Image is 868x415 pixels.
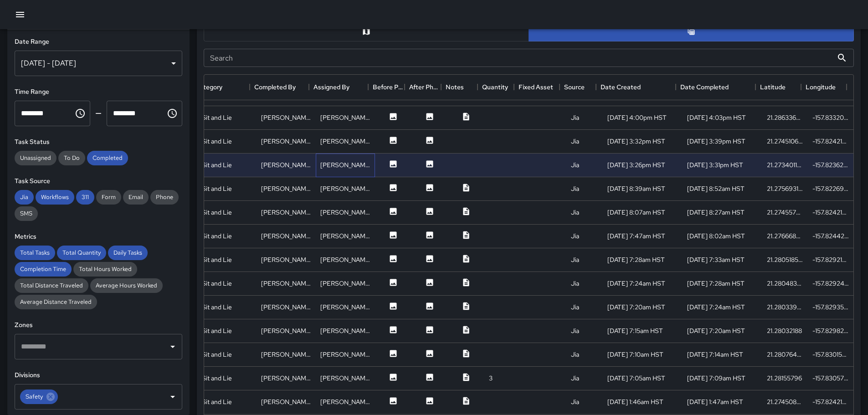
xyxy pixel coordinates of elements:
[15,151,56,165] div: Unassigned
[320,350,370,359] div: Brian Hung
[571,279,579,288] div: Jia
[320,208,370,217] div: Brian Hung
[812,113,849,122] div: -157.833203902
[514,74,560,100] div: Fixed Asset
[767,397,803,406] div: 21.274508087
[767,326,802,335] div: 21.28032188
[202,279,232,288] div: Sit and Lie
[607,184,665,193] div: 9/14/2025, 8:39am HST
[261,231,311,241] div: Brian Hung
[767,137,803,146] div: 21.274510619
[812,255,849,264] div: -157.82921014
[812,184,849,193] div: -157.822694165
[15,246,55,260] div: Total Tasks
[190,74,250,100] div: Category
[687,184,745,193] div: 9/14/2025, 8:52am HST
[108,249,148,256] span: Daily Tasks
[405,74,441,100] div: After Photo
[15,265,72,273] span: Completion Time
[96,193,121,201] span: Form
[687,279,745,288] div: 9/14/2025, 7:28am HST
[767,160,803,169] div: 21.273401144
[261,184,311,193] div: Brian Hung
[15,278,88,293] div: Total Distance Traveled
[812,160,849,169] div: -157.823626876
[812,208,849,217] div: -157.824210831
[607,302,665,312] div: 9/14/2025, 7:20am HST
[767,302,803,312] div: 21.280339979
[320,137,370,146] div: Aaron Poslick
[261,255,311,264] div: Brian Hung
[166,340,179,353] button: Open
[15,210,38,217] span: SMS
[15,249,55,256] span: Total Tasks
[15,295,97,309] div: Average Distance Traveled
[15,320,182,330] h6: Zones
[320,255,370,264] div: Brian Hung
[202,374,232,383] div: Sit and Lie
[123,193,149,201] span: Email
[409,74,441,100] div: After Photo
[261,279,311,288] div: Brian Hung
[96,190,121,205] div: Form
[166,390,179,403] button: Open
[261,113,311,122] div: Nathan Han
[202,137,232,146] div: Sit and Lie
[20,391,48,402] span: Safety
[15,298,97,306] span: Average Distance Traveled
[812,231,849,241] div: -157.824423206
[202,231,232,241] div: Sit and Lie
[57,246,106,260] div: Total Quantity
[687,374,745,383] div: 9/14/2025, 7:09am HST
[687,27,696,36] svg: Table
[15,193,34,201] span: Jia
[812,302,849,312] div: -157.82935092
[812,374,849,383] div: -157.830578041
[676,74,755,100] div: Date Completed
[755,74,801,100] div: Latitude
[564,74,585,100] div: Source
[812,350,849,359] div: -157.830155671
[596,74,676,100] div: Date Created
[812,279,849,288] div: -157.829243659
[15,232,182,242] h6: Metrics
[687,208,745,217] div: 9/14/2025, 8:27am HST
[607,208,665,217] div: 9/14/2025, 8:07am HST
[482,74,508,100] div: Quantity
[806,74,836,100] div: Longitude
[373,74,405,100] div: Before Photo
[607,326,663,335] div: 9/14/2025, 7:15am HST
[150,193,179,201] span: Phone
[607,255,665,264] div: 9/14/2025, 7:28am HST
[202,397,232,406] div: Sit and Lie
[90,278,163,293] div: Average Hours Worked
[607,160,665,169] div: 9/14/2025, 3:26pm HST
[202,255,232,264] div: Sit and Lie
[320,113,370,122] div: Nathan Han
[320,279,370,288] div: Brian Hung
[571,302,579,312] div: Jia
[202,113,232,122] div: Sit and Lie
[15,176,182,186] h6: Task Source
[571,350,579,359] div: Jia
[687,326,745,335] div: 9/14/2025, 7:20am HST
[76,193,94,201] span: 311
[261,397,311,406] div: Zackary Secio
[607,397,663,406] div: 9/14/2025, 1:46am HST
[489,374,493,383] div: 3
[812,137,849,146] div: -157.824212087
[801,74,847,100] div: Longitude
[571,160,579,169] div: Jia
[767,231,803,241] div: 21.276668231
[607,279,665,288] div: 9/14/2025, 7:24am HST
[123,190,149,205] div: Email
[15,262,72,277] div: Completion Time
[204,21,529,41] button: Map
[368,74,405,100] div: Before Photo
[767,208,803,217] div: 21.274557679
[680,74,729,100] div: Date Completed
[87,151,128,165] div: Completed
[571,231,579,241] div: Jia
[313,74,349,100] div: Assigned By
[261,160,311,169] div: Aaron Poslick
